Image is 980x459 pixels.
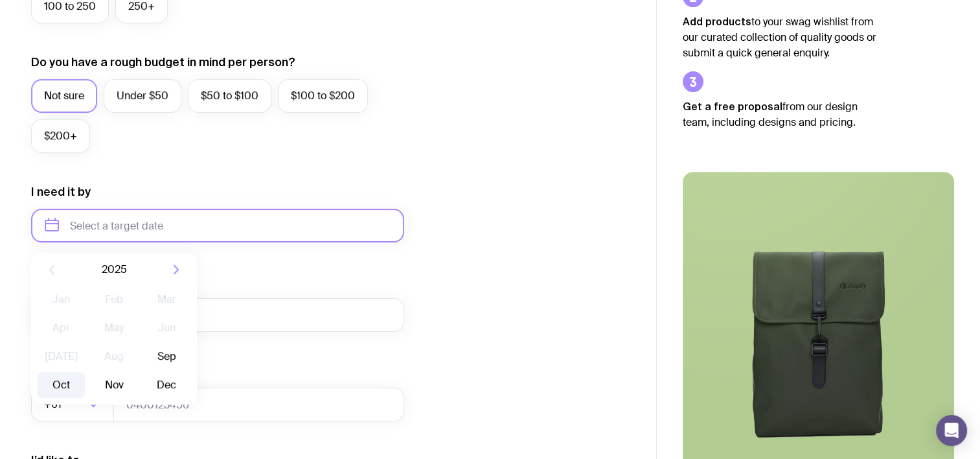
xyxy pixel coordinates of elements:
[44,388,64,421] span: +61
[143,344,190,370] button: Sep
[31,388,114,421] div: Search for option
[278,79,368,113] label: $100 to $200
[683,99,877,130] p: from our design team, including designs and pricing.
[38,372,85,398] button: Oct
[38,287,85,312] button: Jan
[102,262,127,277] span: 2025
[113,388,404,421] input: 0400123456
[683,100,782,112] strong: Get a free proposal
[936,415,967,446] div: Open Intercom Messenger
[104,79,181,113] label: Under $50
[143,315,190,341] button: Jun
[31,119,90,153] label: $200+
[38,344,85,370] button: [DATE]
[683,16,751,27] strong: Add products
[31,184,91,200] label: I need it by
[683,14,877,61] p: to your swag wishlist from our curated collection of quality goods or submit a quick general enqu...
[31,54,295,70] label: Do you have a rough budget in mind per person?
[64,388,84,421] input: Search for option
[90,344,137,370] button: Aug
[90,287,137,312] button: Feb
[90,315,137,341] button: May
[31,298,404,332] input: you@email.com
[188,79,271,113] label: $50 to $100
[31,209,404,242] input: Select a target date
[31,79,97,113] label: Not sure
[90,372,137,398] button: Nov
[38,315,85,341] button: Apr
[143,372,190,398] button: Dec
[143,287,190,312] button: Mar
